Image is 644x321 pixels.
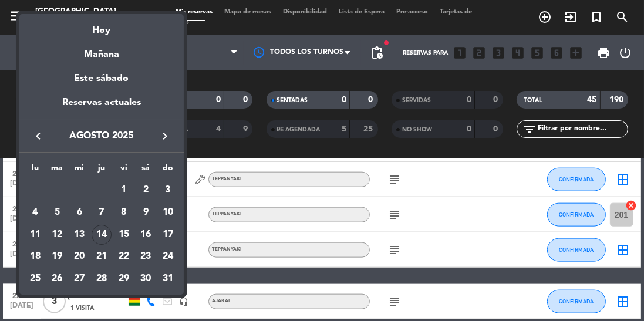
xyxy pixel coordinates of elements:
td: 7 de agosto de 2025 [90,201,113,224]
td: 15 de agosto de 2025 [113,224,135,246]
i: keyboard_arrow_right [158,129,172,143]
div: 15 [114,225,134,245]
div: 17 [158,225,178,245]
div: 7 [92,202,112,222]
td: 31 de agosto de 2025 [157,268,179,290]
div: 30 [136,269,156,289]
td: 10 de agosto de 2025 [157,201,179,224]
td: 2 de agosto de 2025 [134,180,157,202]
div: 11 [25,225,45,245]
td: 5 de agosto de 2025 [46,201,69,224]
div: 23 [136,246,156,266]
button: keyboard_arrow_right [154,129,176,144]
th: lunes [24,161,46,180]
div: 21 [92,246,112,266]
td: 21 de agosto de 2025 [90,246,113,268]
div: Reservas actuales [19,95,184,119]
div: 5 [48,202,68,222]
td: 12 de agosto de 2025 [46,224,69,246]
td: 30 de agosto de 2025 [134,268,157,290]
td: 13 de agosto de 2025 [68,224,90,246]
td: 18 de agosto de 2025 [24,246,46,268]
td: 19 de agosto de 2025 [46,246,69,268]
div: 28 [92,269,112,289]
td: 27 de agosto de 2025 [68,268,90,290]
button: keyboard_arrow_left [28,129,49,144]
div: 12 [48,225,68,245]
div: 22 [114,246,134,266]
div: 1 [114,180,134,200]
td: 9 de agosto de 2025 [134,201,157,224]
th: domingo [157,161,179,180]
td: 8 de agosto de 2025 [113,201,135,224]
td: 1 de agosto de 2025 [113,180,135,202]
div: 10 [158,202,178,222]
td: 3 de agosto de 2025 [157,180,179,202]
td: 20 de agosto de 2025 [68,246,90,268]
span: agosto 2025 [49,129,154,144]
td: 16 de agosto de 2025 [134,224,157,246]
th: martes [46,161,69,180]
div: 6 [69,202,89,222]
div: 24 [158,246,178,266]
td: 11 de agosto de 2025 [24,224,46,246]
div: 25 [25,269,45,289]
td: 14 de agosto de 2025 [90,224,113,246]
div: 26 [48,269,68,289]
th: viernes [113,161,135,180]
div: 8 [114,202,134,222]
td: 22 de agosto de 2025 [113,246,135,268]
td: 24 de agosto de 2025 [157,246,179,268]
i: keyboard_arrow_left [31,129,45,143]
div: 31 [158,269,178,289]
th: miércoles [68,161,90,180]
div: Mañana [19,38,184,62]
div: 29 [114,269,134,289]
div: Este sábado [19,62,184,95]
td: 4 de agosto de 2025 [24,201,46,224]
td: 26 de agosto de 2025 [46,268,69,290]
td: 29 de agosto de 2025 [113,268,135,290]
div: 14 [92,225,112,245]
div: 3 [158,180,178,200]
div: 20 [69,246,89,266]
div: Hoy [19,14,184,38]
div: 27 [69,269,89,289]
div: 18 [25,246,45,266]
th: sábado [134,161,157,180]
div: 13 [69,225,89,245]
div: 2 [136,180,156,200]
div: 4 [25,202,45,222]
div: 16 [136,225,156,245]
td: 23 de agosto de 2025 [134,246,157,268]
td: 28 de agosto de 2025 [90,268,113,290]
td: 17 de agosto de 2025 [157,224,179,246]
th: jueves [90,161,113,180]
div: 9 [136,202,156,222]
td: AGO. [24,180,113,202]
div: 19 [48,246,68,266]
td: 6 de agosto de 2025 [68,201,90,224]
td: 25 de agosto de 2025 [24,268,46,290]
